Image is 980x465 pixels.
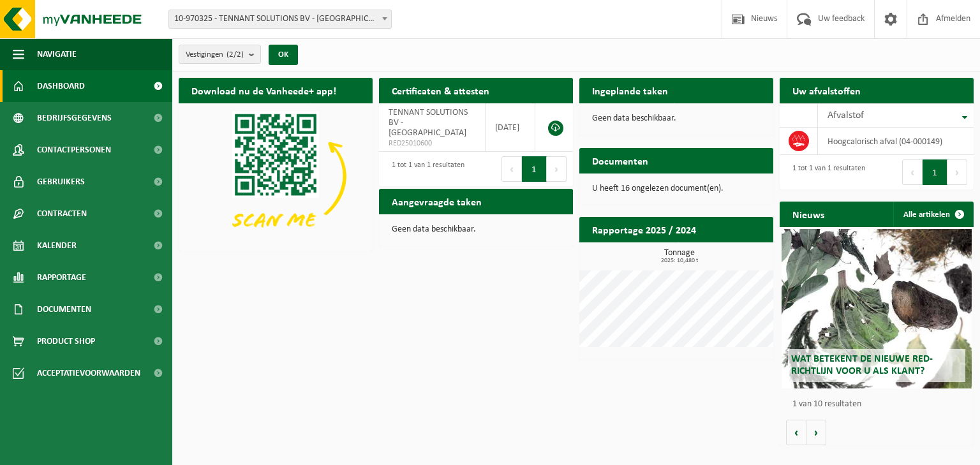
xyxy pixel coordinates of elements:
p: Geen data beschikbaar. [392,225,560,234]
h2: Aangevraagde taken [379,189,494,214]
span: TENNANT SOLUTIONS BV - [GEOGRAPHIC_DATA] [389,108,468,138]
span: Contracten [37,198,87,230]
button: Previous [501,156,522,182]
count: (2/2) [226,50,244,59]
p: 1 van 10 resultaten [792,400,967,409]
a: Bekijk rapportage [678,242,772,267]
td: hoogcalorisch afval (04-000149) [818,128,974,155]
h2: Documenten [579,148,661,173]
div: 1 tot 1 van 1 resultaten [786,158,865,186]
span: Bedrijfsgegevens [37,102,112,134]
span: Contactpersonen [37,134,111,166]
button: Next [947,159,967,185]
span: Dashboard [37,70,85,102]
span: Gebruikers [37,166,85,198]
td: [DATE] [486,103,535,152]
button: 1 [923,159,947,185]
span: Product Shop [37,325,95,357]
span: RED25010600 [389,138,475,149]
span: Navigatie [37,38,77,70]
span: Documenten [37,293,91,325]
span: Vestigingen [186,45,244,64]
img: Download de VHEPlus App [179,103,373,249]
h2: Nieuws [780,202,837,226]
div: 1 tot 1 van 1 resultaten [385,155,464,183]
h2: Certificaten & attesten [379,78,502,103]
button: Vestigingen(2/2) [179,45,261,64]
span: 10-970325 - TENNANT SOLUTIONS BV - MECHELEN [168,10,392,29]
button: OK [269,45,298,65]
button: 1 [522,156,547,182]
p: Geen data beschikbaar. [592,114,761,123]
span: 10-970325 - TENNANT SOLUTIONS BV - MECHELEN [169,10,391,28]
h2: Uw afvalstoffen [780,78,873,103]
span: 2025: 10,480 t [586,258,773,264]
a: Wat betekent de nieuwe RED-richtlijn voor u als klant? [782,229,972,388]
h3: Tonnage [586,249,773,264]
span: Afvalstof [828,110,864,121]
button: Previous [902,159,923,185]
span: Kalender [37,230,77,262]
h2: Ingeplande taken [579,78,681,103]
span: Acceptatievoorwaarden [37,357,140,389]
button: Vorige [786,420,806,445]
button: Next [547,156,567,182]
h2: Download nu de Vanheede+ app! [179,78,349,103]
h2: Rapportage 2025 / 2024 [579,217,709,242]
a: Alle artikelen [893,202,972,227]
p: U heeft 16 ongelezen document(en). [592,184,761,193]
span: Wat betekent de nieuwe RED-richtlijn voor u als klant? [791,354,933,376]
span: Rapportage [37,262,86,293]
button: Volgende [806,420,826,445]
